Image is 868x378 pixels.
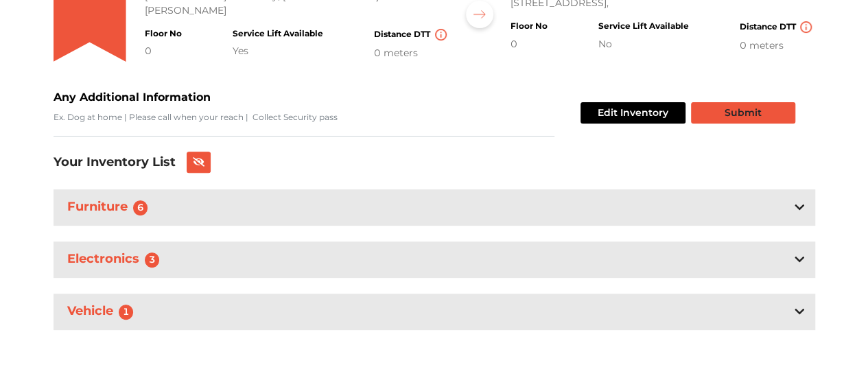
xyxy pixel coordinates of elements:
[510,37,547,51] div: 0
[233,29,323,38] h4: Service Lift Available
[64,197,156,218] h3: Furniture
[598,21,688,31] h4: Service Lift Available
[510,21,547,31] h4: Floor No
[145,44,182,58] div: 0
[691,102,795,123] button: Submit
[580,102,685,123] button: Edit Inventory
[119,305,134,320] span: 1
[374,29,449,40] h4: Distance DTT
[54,91,211,104] b: Any Additional Information
[64,301,142,322] h3: Vehicle
[739,21,814,33] h4: Distance DTT
[374,46,449,60] div: 0 meters
[54,155,176,170] h3: Your Inventory List
[598,37,688,51] div: No
[145,252,160,268] span: 3
[739,38,814,53] div: 0 meters
[233,44,323,58] div: Yes
[64,249,168,270] h3: Electronics
[133,200,148,215] span: 6
[145,29,182,38] h4: Floor No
